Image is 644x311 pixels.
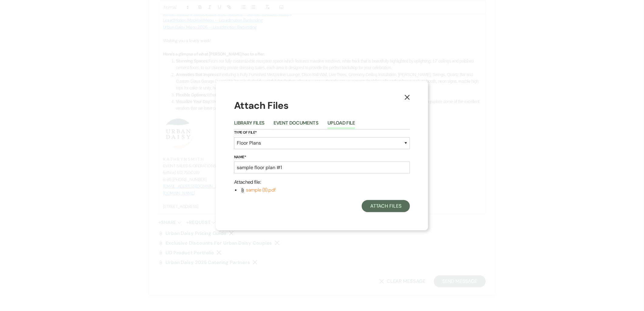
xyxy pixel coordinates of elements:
button: Library Files [234,121,265,129]
label: Name* [234,154,410,161]
p: Attached file : [234,178,410,186]
span: sample (8).pdf [246,187,275,193]
label: Type of File* [234,129,410,136]
button: Event Documents [274,121,318,129]
h1: Attach Files [234,99,410,112]
button: Upload File [327,121,355,129]
button: Attach Files [362,200,410,212]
